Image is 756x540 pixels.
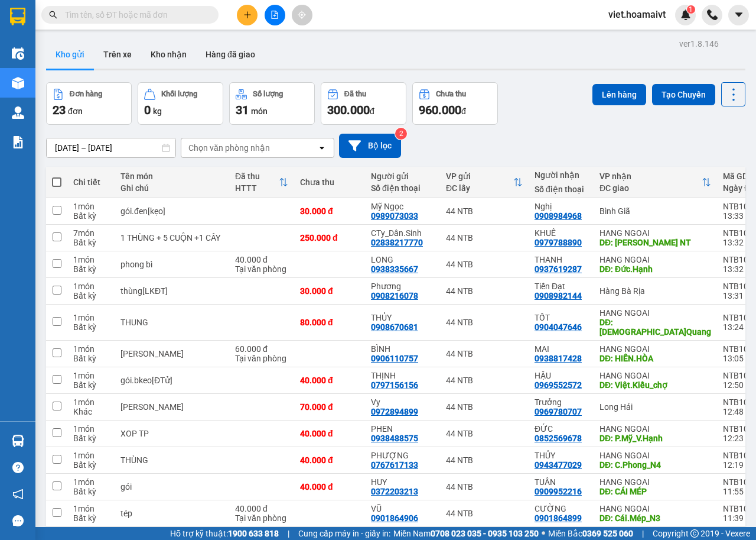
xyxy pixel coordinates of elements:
[235,172,279,181] div: Đã thu
[599,7,675,22] span: viet.hoamaivt
[371,228,434,238] div: CTy_Dân.Sinh
[235,255,288,264] div: 40.000 đ
[101,10,184,24] div: Bình Giã
[535,313,588,322] div: TỐT
[73,371,109,380] div: 1 món
[300,206,359,216] div: 30.000 đ
[599,318,711,337] div: DĐ: Phật.Quang
[120,402,223,412] div: bao vàng
[535,264,582,274] div: 0937619287
[298,11,306,19] span: aim
[73,504,109,513] div: 1 món
[188,142,270,154] div: Chọn văn phòng nhận
[12,435,24,447] img: warehouse-icon
[73,451,109,460] div: 1 món
[300,286,359,296] div: 30.000 đ
[120,429,223,438] div: XOP TP
[243,11,252,19] span: plus
[371,380,418,390] div: 0797156156
[592,84,646,105] button: Lên hàng
[431,529,539,538] strong: 0708 023 035 - 0935 103 250
[73,460,109,470] div: Bất kỳ
[300,318,359,327] div: 80.000 đ
[120,183,223,193] div: Ghi chú
[65,8,204,21] input: Tìm tên, số ĐT hoặc mã đơn
[120,349,223,358] div: THÙNG NHAN
[446,429,523,438] div: 44 NTB
[542,531,545,536] span: ⚪️
[300,177,359,187] div: Chưa thu
[10,8,25,25] img: logo-vxr
[73,313,109,322] div: 1 món
[599,286,711,296] div: Hàng Bà Rịa
[412,82,498,125] button: Chưa thu960.000đ
[49,11,57,19] span: search
[141,40,196,69] button: Kho nhận
[12,136,24,148] img: solution-icon
[599,371,711,380] div: HANG NGOAI
[46,40,94,69] button: Kho gửi
[73,282,109,291] div: 1 món
[300,402,359,412] div: 70.000 đ
[12,462,24,473] span: question-circle
[535,504,588,513] div: CƯỜNG
[10,38,93,55] div: 0989073033
[436,90,466,98] div: Chưa thu
[446,172,513,181] div: VP gửi
[12,77,24,89] img: warehouse-icon
[535,282,588,291] div: Tiến Đạt
[446,260,523,269] div: 44 NTB
[235,504,288,513] div: 40.000 đ
[73,424,109,434] div: 1 món
[446,509,523,518] div: 44 NTB
[535,238,582,247] div: 0979788890
[288,527,289,540] span: |
[120,172,223,181] div: Tên món
[73,322,109,332] div: Bất kỳ
[599,424,711,434] div: HANG NGOAI
[73,380,109,390] div: Bất kỳ
[535,477,588,487] div: TUÂN
[229,82,315,125] button: Số lượng31món
[371,407,418,416] div: 0972894899
[535,407,582,416] div: 0969780707
[47,138,175,157] input: Select a date range.
[440,167,529,198] th: Toggle SortBy
[535,487,582,496] div: 0909952216
[599,460,711,470] div: DĐ: C.Phong_N4
[73,238,109,247] div: Bất kỳ
[371,371,434,380] div: THỊNH
[599,344,711,354] div: HANG NGOAI
[120,455,223,465] div: THÙNG
[371,313,434,322] div: THỦY
[265,5,285,25] button: file-add
[253,90,283,98] div: Số lượng
[236,103,249,117] span: 31
[235,513,288,523] div: Tại văn phòng
[120,509,223,518] div: tép
[10,11,28,24] span: Gửi:
[73,354,109,363] div: Bất kỳ
[101,38,184,55] div: 0908984968
[535,451,588,460] div: THỦY
[120,482,223,492] div: gói
[327,103,370,117] span: 300.000
[237,5,258,25] button: plus
[371,451,434,460] div: PHƯỢNG
[599,434,711,443] div: DĐ: P.Mỹ_V.Hạnh
[371,504,434,513] div: VŨ
[73,344,109,354] div: 1 món
[12,106,24,119] img: warehouse-icon
[73,264,109,274] div: Bất kỳ
[734,9,744,20] span: caret-down
[371,424,434,434] div: PHEN
[679,37,719,50] div: ver 1.8.146
[235,264,288,274] div: Tại văn phòng
[99,65,109,77] span: C :
[535,354,582,363] div: 0938817428
[73,487,109,496] div: Bất kỳ
[599,487,711,496] div: DĐ: CÁI MÉP
[535,228,588,238] div: KHUÊ
[235,354,288,363] div: Tại văn phòng
[535,185,588,194] div: Số điện thoại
